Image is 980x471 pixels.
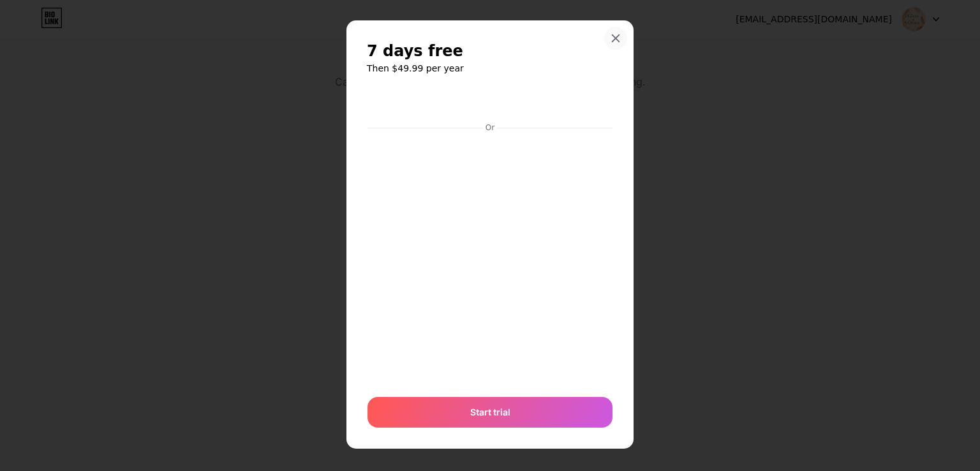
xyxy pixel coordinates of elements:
[470,405,510,419] span: Start trial
[365,134,615,384] iframe: Secure payment input frame
[483,123,497,133] div: Or
[367,62,613,75] h6: Then $49.99 per year
[367,41,463,61] span: 7 days free
[367,88,612,119] iframe: Secure payment button frame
